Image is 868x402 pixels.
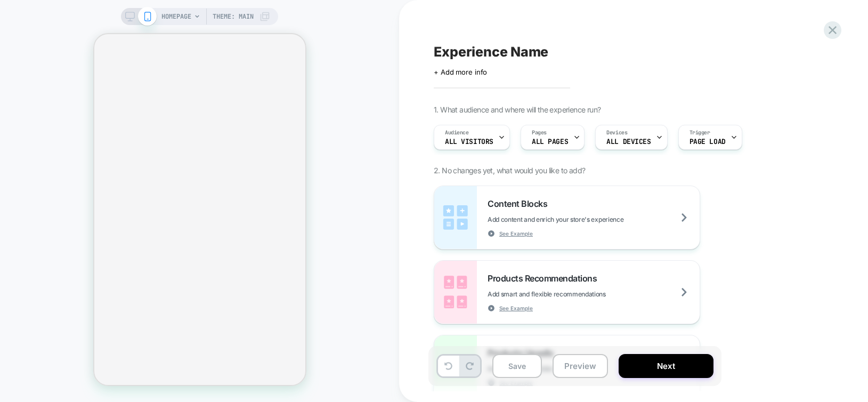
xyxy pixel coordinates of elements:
[434,44,548,60] span: Experience Name
[488,273,602,284] span: Products Recommendations
[434,68,487,76] span: + Add more info
[161,8,191,25] span: HOMEPAGE
[499,304,533,312] span: See Example
[488,198,553,209] span: Content Blocks
[445,129,469,136] span: Audience
[434,166,585,175] span: 2. No changes yet, what would you like to add?
[606,138,651,146] span: ALL DEVICES
[434,105,601,114] span: 1. What audience and where will the experience run?
[488,290,659,298] span: Add smart and flexible recommendations
[488,215,677,223] span: Add content and enrich your store's experience
[532,129,547,136] span: Pages
[499,230,533,237] span: See Example
[492,354,542,378] button: Save
[689,129,710,136] span: Trigger
[689,138,726,146] span: Page Load
[553,354,608,378] button: Preview
[619,354,713,378] button: Next
[606,129,627,136] span: Devices
[213,8,254,25] span: Theme: MAIN
[445,138,493,146] span: All Visitors
[532,138,568,146] span: ALL PAGES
